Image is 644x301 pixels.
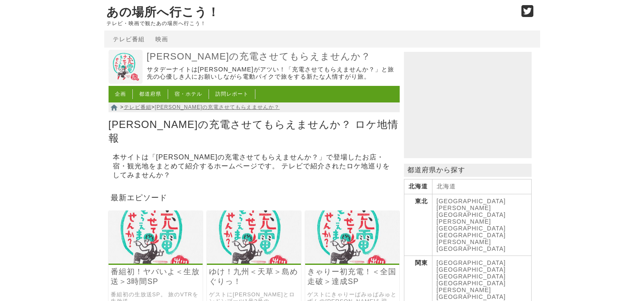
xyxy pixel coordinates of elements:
[113,36,145,43] a: テレビ番組
[305,210,399,264] img: icon-320px.png
[437,232,506,239] a: [GEOGRAPHIC_DATA]
[437,273,506,280] a: [GEOGRAPHIC_DATA]
[109,116,400,146] h1: [PERSON_NAME]の充電させてもらえませんか？ ロケ地情報
[124,104,152,110] a: テレビ番組
[109,78,143,85] a: 出川哲朗の充電させてもらえませんか？
[147,51,398,63] a: [PERSON_NAME]の充電させてもらえませんか？
[111,267,200,287] a: 番組初！ヤバいよ＜生放送＞3時間SP
[207,210,301,264] img: icon-320px.png
[106,20,512,26] p: テレビ・映画で観たあの場所へ行こう！
[215,91,249,97] a: 訪問レポート
[207,258,301,265] a: 出川哲朗の充電させてもらえませんか？ ルンルンッ天草”島めぐり”！富岡城から絶景夕日パワスポ目指して114㌔！絶品グルメだらけなんですが千秋もロンブー亮も腹ペコでヤバいよ²SP
[175,91,202,97] a: 宿・ホテル
[521,10,534,17] a: Twitter (@go_thesights)
[109,258,203,265] a: 出川哲朗の充電させてもらえませんか？ ワォ！”生放送”で一緒に充電みてねSPだッ！温泉天国”日田街道”をパワスポ宇戸の庄から131㌔！ですが…初の生放送に哲朗もドキドキでヤバいよ²SP
[437,239,506,252] a: [PERSON_NAME][GEOGRAPHIC_DATA]
[404,52,532,158] iframe: Advertisement
[307,267,397,287] a: きゃりー初充電！＜全国走破＞達成SP
[115,91,126,97] a: 企画
[209,267,299,287] a: ゆけ！九州＜天草＞島めぐりっ！
[109,190,400,204] h2: 最新エピソード
[113,151,395,182] p: 本サイトは「[PERSON_NAME]の充電させてもらえませんか？」で登場したお店・宿・観光地をまとめて紹介するホームページです。 テレビで紹介されたロケ地巡りをしてみませんか？
[437,287,506,300] a: [PERSON_NAME][GEOGRAPHIC_DATA]
[109,102,400,112] nav: > >
[437,266,506,273] a: [GEOGRAPHIC_DATA]
[404,194,432,256] th: 東北
[305,258,399,265] a: 出川哲朗の充電させてもらえませんか？ ついに宮城県で全国制覇！絶景の紅葉街道”金色の鳴子峡”から”日本三景松島”までズズーっと108㌔！きゃりーぱみゅぱみゅが初登場で飯尾も絶好調！ヤバいよ²SP
[155,104,280,110] a: [PERSON_NAME]の充電させてもらえませんか？
[404,164,532,177] p: 都道府県から探す
[437,183,456,190] a: 北海道
[437,259,506,266] a: [GEOGRAPHIC_DATA]
[139,91,161,97] a: 都道府県
[109,50,143,84] img: 出川哲朗の充電させてもらえませんか？
[106,6,220,19] a: あの場所へ行こう！
[437,198,506,204] a: [GEOGRAPHIC_DATA]
[437,218,506,232] a: [PERSON_NAME][GEOGRAPHIC_DATA]
[437,280,506,287] a: [GEOGRAPHIC_DATA]
[437,204,506,218] a: [PERSON_NAME][GEOGRAPHIC_DATA]
[147,66,398,81] p: サタデーナイトは[PERSON_NAME]がアツい！「充電させてもらえませんか？」と旅先の心優しき人にお願いしながら電動バイクで旅をする新たな人情すがり旅。
[404,179,432,194] th: 北海道
[155,36,168,43] a: 映画
[109,210,203,264] img: icon-320px.png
